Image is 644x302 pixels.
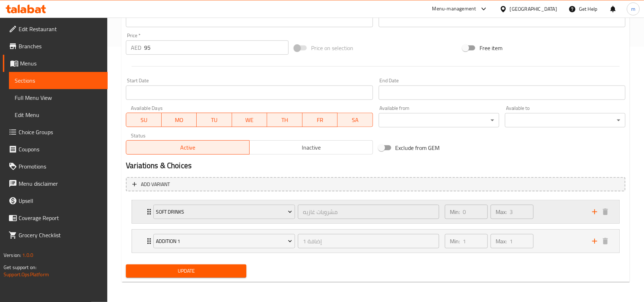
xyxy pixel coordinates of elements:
[3,226,108,244] a: Grocery Checklist
[156,237,292,246] span: Addition 1
[3,55,108,72] a: Menus
[126,264,246,278] button: Update
[200,115,229,125] span: TU
[480,44,502,52] span: Free item
[9,72,108,89] a: Sections
[252,142,370,153] span: Inactive
[15,111,102,119] span: Edit Menu
[510,5,557,13] div: [GEOGRAPHIC_DATA]
[19,162,102,171] span: Promotions
[15,76,102,85] span: Sections
[132,230,619,253] div: Expand
[19,145,102,154] span: Coupons
[20,59,102,68] span: Menus
[3,158,108,175] a: Promotions
[3,209,108,226] a: Coverage Report
[129,142,247,153] span: Active
[4,270,49,279] a: Support.OpsPlatform
[496,208,507,216] p: Max:
[4,250,21,260] span: Version:
[631,5,635,13] span: m
[126,177,625,192] button: Add variant
[505,113,625,127] div: ​
[153,234,295,248] button: Addition 1
[9,89,108,106] a: Full Menu View
[270,115,300,125] span: TH
[129,115,158,125] span: SU
[153,205,295,219] button: Soft Drinks
[164,115,194,125] span: MO
[267,113,303,127] button: TH
[132,267,241,276] span: Update
[496,237,507,245] p: Max:
[3,192,108,209] a: Upsell
[589,236,600,247] button: add
[379,113,499,127] div: ​
[432,5,476,13] div: Menu-management
[19,231,102,239] span: Grocery Checklist
[9,106,108,123] a: Edit Menu
[450,208,460,216] p: Min:
[3,38,108,55] a: Branches
[19,179,102,188] span: Menu disclaimer
[15,93,102,102] span: Full Menu View
[589,206,600,217] button: add
[19,128,102,136] span: Choice Groups
[3,123,108,141] a: Choice Groups
[162,113,197,127] button: MO
[19,25,102,33] span: Edit Restaurant
[232,113,267,127] button: WE
[197,113,232,127] button: TU
[141,180,170,189] span: Add variant
[131,43,141,52] p: AED
[338,113,373,127] button: SA
[235,115,265,125] span: WE
[311,44,353,52] span: Price on selection
[340,115,370,125] span: SA
[126,226,625,256] li: Expand
[19,196,102,205] span: Upsell
[249,140,373,155] button: Inactive
[600,236,611,247] button: delete
[126,197,625,226] li: Expand
[19,42,102,50] span: Branches
[4,263,36,272] span: Get support on:
[303,113,338,127] button: FR
[126,113,161,127] button: SU
[395,143,440,152] span: Exclude from GEM
[600,206,611,217] button: delete
[379,13,625,27] input: Please enter product sku
[132,200,619,223] div: Expand
[126,13,373,27] input: Please enter product barcode
[22,250,33,260] span: 1.0.0
[126,160,625,171] h2: Variations & Choices
[3,175,108,192] a: Menu disclaimer
[305,115,335,125] span: FR
[156,208,292,216] span: Soft Drinks
[3,141,108,158] a: Coupons
[126,140,250,155] button: Active
[144,40,289,55] input: Please enter price
[450,237,460,245] p: Min:
[19,214,102,222] span: Coverage Report
[3,20,108,38] a: Edit Restaurant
